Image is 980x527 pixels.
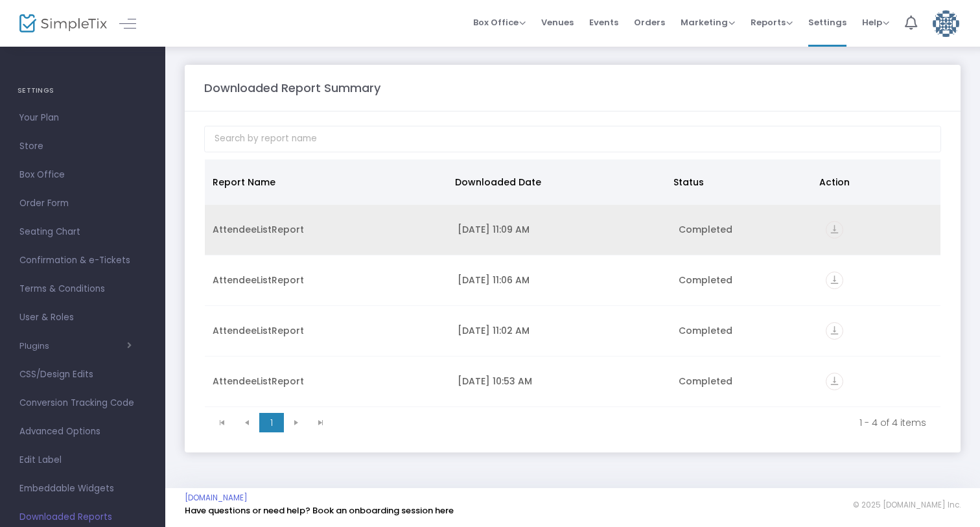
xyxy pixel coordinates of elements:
[862,16,889,29] span: Help
[205,159,447,205] th: Report Name
[826,322,843,340] i: vertical_align_bottom
[826,272,843,289] i: vertical_align_bottom
[213,324,442,337] div: AttendeeListReport
[19,395,146,412] span: Conversion Tracking Code
[679,375,810,388] div: Completed
[681,16,735,29] span: Marketing
[679,223,810,236] div: Completed
[811,159,933,205] th: Action
[19,167,146,183] span: Box Office
[826,225,843,238] a: vertical_align_bottom
[826,221,933,239] div: https://go.SimpleTix.com/75kgn
[19,480,146,497] span: Embeddable Widgets
[19,281,146,298] span: Terms & Conditions
[19,252,146,269] span: Confirmation & e-Tickets
[19,509,146,526] span: Downloaded Reports
[17,78,148,104] h4: SETTINGS
[205,159,940,407] div: Data table
[19,224,146,240] span: Seating Chart
[826,221,843,239] i: vertical_align_bottom
[213,274,442,287] div: AttendeeListReport
[541,6,574,39] span: Venues
[19,341,132,351] button: Plugins
[213,375,442,388] div: AttendeeListReport
[204,126,941,152] input: Search by report name
[19,309,146,326] span: User & Roles
[679,324,810,337] div: Completed
[458,223,663,236] div: 10/14/2025 11:09 AM
[634,6,665,39] span: Orders
[19,423,146,440] span: Advanced Options
[447,159,666,205] th: Downloaded Date
[853,500,961,510] span: © 2025 [DOMAIN_NAME] Inc.
[213,223,442,236] div: AttendeeListReport
[19,110,146,126] span: Your Plan
[808,6,846,39] span: Settings
[19,366,146,383] span: CSS/Design Edits
[204,79,380,97] m-panel-title: Downloaded Report Summary
[185,493,248,503] a: [DOMAIN_NAME]
[342,416,926,429] kendo-pager-info: 1 - 4 of 4 items
[19,138,146,155] span: Store
[826,377,843,390] a: vertical_align_bottom
[679,274,810,287] div: Completed
[826,322,933,340] div: https://go.SimpleTix.com/0gr4b
[19,452,146,469] span: Edit Label
[458,375,663,388] div: 10/14/2025 10:53 AM
[826,326,843,339] a: vertical_align_bottom
[826,272,933,289] div: https://go.SimpleTix.com/pekqa
[666,159,811,205] th: Status
[589,6,618,39] span: Events
[751,16,793,29] span: Reports
[259,413,284,432] span: Page 1
[458,274,663,287] div: 10/14/2025 11:06 AM
[826,275,843,288] a: vertical_align_bottom
[826,373,843,390] i: vertical_align_bottom
[185,504,454,517] a: Have questions or need help? Book an onboarding session here
[19,195,146,212] span: Order Form
[826,373,933,390] div: https://go.SimpleTix.com/7sggq
[473,16,526,29] span: Box Office
[458,324,663,337] div: 10/14/2025 11:02 AM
